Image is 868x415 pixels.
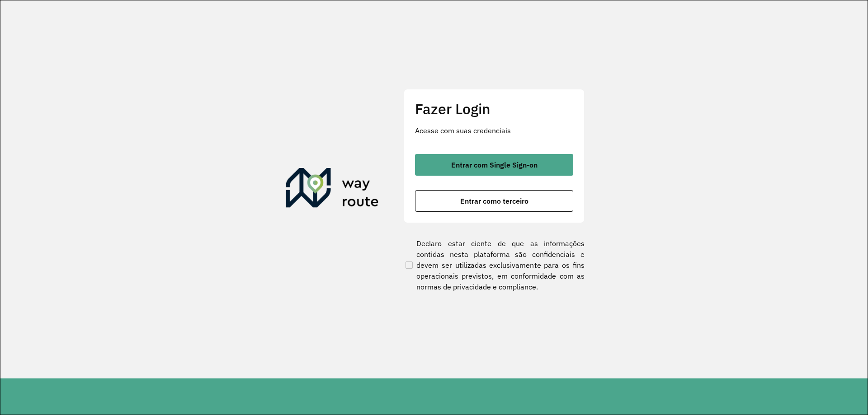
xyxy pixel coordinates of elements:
label: Declaro estar ciente de que as informações contidas nesta plataforma são confidenciais e devem se... [404,238,585,292]
button: button [415,190,573,212]
span: Entrar com Single Sign-on [451,161,538,168]
img: Roteirizador AmbevTech [286,168,379,211]
p: Acesse com suas credenciais [415,125,573,136]
span: Entrar como terceiro [460,197,528,205]
button: button [415,154,573,176]
h2: Fazer Login [415,100,573,117]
